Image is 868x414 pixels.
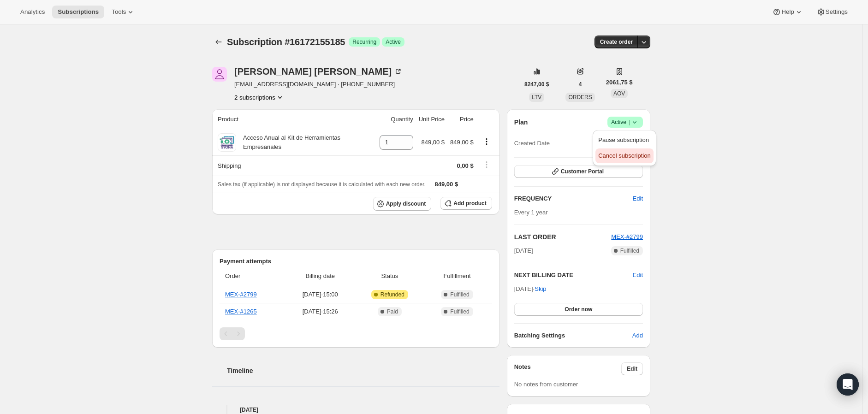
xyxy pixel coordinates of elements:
span: Alfredo Gilberto Corcuera Mendoza [212,67,227,82]
button: Edit [627,191,648,206]
button: Add product [440,197,492,210]
span: Recurring [352,38,376,46]
span: Order now [565,306,592,313]
span: Billing date [289,272,351,281]
span: 849,00 $ [450,139,474,146]
button: Pause subscription [595,133,653,148]
h2: NEXT BILLING DATE [514,271,633,280]
span: [EMAIL_ADDRESS][DOMAIN_NAME] · [PHONE_NUMBER] [234,80,403,89]
button: Analytics [15,6,50,18]
a: MEX-#2799 [611,233,643,240]
span: 849,00 $ [435,181,458,188]
a: MEX-#1265 [225,308,257,315]
span: [DATE] [514,246,533,255]
button: Tools [106,6,141,18]
span: Status [357,272,422,281]
button: Settings [811,6,853,18]
h2: FREQUENCY [514,194,633,203]
span: Add product [453,200,486,207]
span: 2061,75 $ [606,78,633,87]
div: Open Intercom Messenger [837,373,859,396]
h3: Notes [514,362,622,375]
span: Active [611,118,639,127]
button: Product actions [234,93,285,102]
span: Add [632,331,643,340]
span: ORDERS [568,94,592,101]
button: Edit [633,271,643,280]
button: MEX-#2799 [611,232,643,242]
div: [PERSON_NAME] [PERSON_NAME] [234,67,403,76]
button: Shipping actions [479,160,494,170]
h2: Timeline [227,366,499,375]
button: Apply discount [373,197,432,211]
span: Subscription #16172155185 [227,37,345,47]
span: Every 1 year [514,209,548,216]
span: Fulfillment [428,272,486,281]
span: Help [781,8,794,16]
button: Skip [529,282,552,296]
span: [DATE] · [514,285,547,292]
span: Apply discount [386,200,426,207]
button: Edit [621,362,643,375]
button: 8247,00 $ [519,78,554,91]
span: | [629,118,630,126]
span: Customer Portal [561,168,604,175]
span: Fulfilled [450,308,469,315]
button: Subscriptions [52,6,104,18]
th: Shipping [212,155,377,176]
span: Pause subscription [598,136,649,143]
span: Subscriptions [58,8,99,16]
span: Fulfilled [450,291,469,298]
button: Cancel subscription [595,148,653,163]
span: Paid [387,308,398,315]
button: Create order [595,35,638,48]
th: Product [212,109,377,130]
th: Order [220,266,286,286]
h2: LAST ORDER [514,232,612,242]
h2: Payment attempts [220,257,492,266]
span: Tools [112,8,126,16]
th: Unit Price [416,109,447,130]
span: Edit [633,194,643,203]
span: Created Date [514,139,550,148]
span: AOV [613,90,625,97]
span: Settings [826,8,848,16]
span: Fulfilled [620,247,639,254]
button: Add [627,328,648,343]
div: Acceso Anual al Kit de Herramientas Empresariales [236,133,374,152]
button: 4 [573,78,588,91]
span: [DATE] · 15:00 [289,290,351,299]
a: MEX-#2799 [225,291,257,298]
span: Sales tax (if applicable) is not displayed because it is calculated with each new order. [218,181,426,188]
span: 849,00 $ [421,139,445,146]
span: Create order [600,38,633,46]
span: LTV [532,94,541,101]
span: 8247,00 $ [524,81,549,88]
span: Refunded [380,291,404,298]
span: 0,00 $ [457,162,474,169]
span: Edit [627,365,637,373]
span: Cancel subscription [598,152,650,159]
h2: Plan [514,118,528,127]
h6: Batching Settings [514,331,632,340]
th: Price [447,109,476,130]
button: Help [767,6,809,18]
th: Quantity [377,109,416,130]
button: Subscriptions [212,35,225,48]
span: Analytics [20,8,45,16]
span: Active [386,38,401,46]
button: Order now [514,303,643,316]
span: [DATE] · 15:26 [289,307,351,316]
button: Customer Portal [514,165,643,178]
nav: Paginación [220,327,492,340]
img: product img [218,133,236,152]
span: 4 [579,81,582,88]
span: Skip [535,284,546,294]
span: No notes from customer [514,381,578,388]
button: Product actions [479,136,494,147]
